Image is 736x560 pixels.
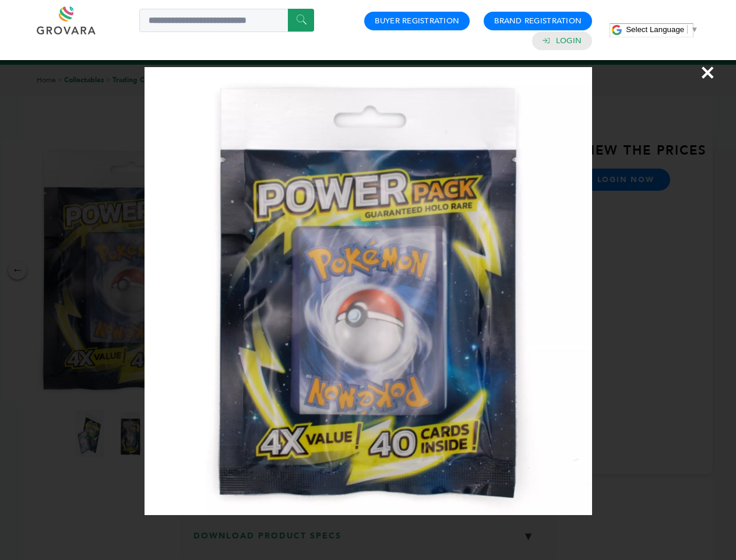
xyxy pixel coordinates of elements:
a: Brand Registration [494,16,582,26]
a: Select Language​ [626,25,698,34]
img: Image Preview [145,67,592,515]
span: ▼ [691,25,698,34]
span: Select Language [626,25,684,34]
a: Login [556,36,582,46]
input: Search a product or brand... [139,9,314,32]
a: Buyer Registration [375,16,459,26]
span: × [700,56,716,89]
span: ​ [687,25,688,34]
